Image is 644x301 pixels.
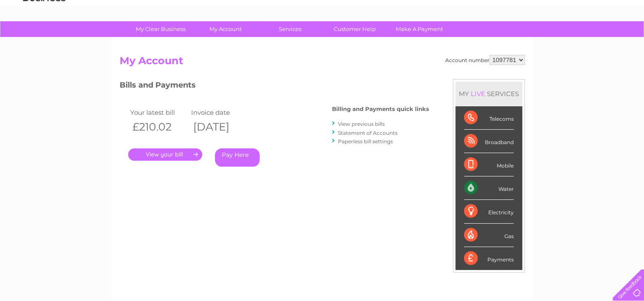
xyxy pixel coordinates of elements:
[128,118,189,136] th: £210.02
[190,21,260,37] a: My Account
[189,107,250,118] td: Invoice date
[469,90,487,98] div: LIVE
[455,82,522,106] div: MY SERVICES
[120,55,525,71] h2: My Account
[23,22,66,48] img: logo.png
[464,224,514,247] div: Gas
[338,130,398,136] a: Statement of Accounts
[464,247,514,270] div: Payments
[464,200,514,223] div: Electricity
[515,36,534,43] a: Energy
[484,4,542,15] a: 0333 014 3131
[445,55,525,65] div: Account number
[539,36,565,43] a: Telecoms
[120,79,429,94] h3: Bills and Payments
[215,148,260,167] a: Pay Here
[320,21,390,37] a: Customer Help
[121,5,524,41] div: Clear Business is a trading name of Verastar Limited (registered in [GEOGRAPHIC_DATA] No. 3667643...
[464,176,514,200] div: Water
[570,36,582,43] a: Blog
[126,21,196,37] a: My Clear Business
[189,118,250,136] th: [DATE]
[616,36,636,43] a: Log out
[338,138,393,145] a: Paperless bill settings
[332,106,429,112] h4: Billing and Payments quick links
[384,21,455,37] a: Make A Payment
[587,36,608,43] a: Contact
[128,107,189,118] td: Your latest bill
[464,153,514,176] div: Mobile
[464,106,514,130] div: Telecoms
[255,21,325,37] a: Services
[494,36,510,43] a: Water
[338,121,385,127] a: View previous bills
[128,148,202,161] a: .
[464,130,514,153] div: Broadband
